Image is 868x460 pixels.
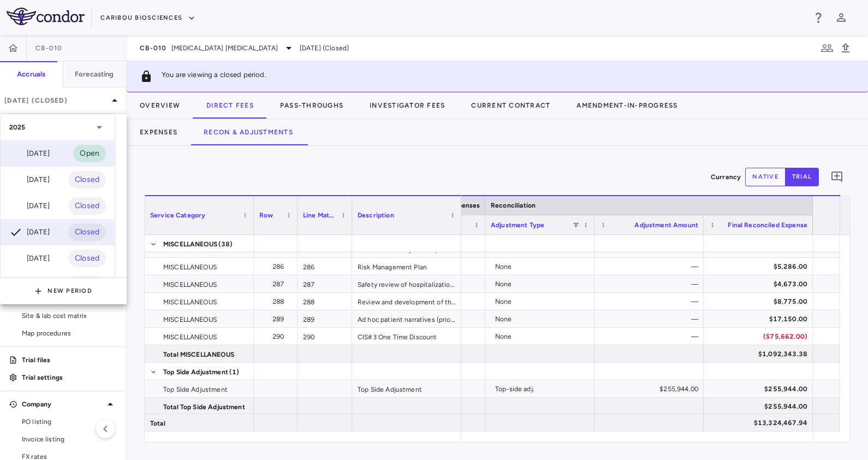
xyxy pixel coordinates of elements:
[68,174,106,186] span: Closed
[34,282,92,300] button: New Period
[9,252,50,265] div: [DATE]
[9,199,50,213] div: [DATE]
[9,226,50,239] div: [DATE]
[1,114,115,140] div: 2025
[9,122,26,132] p: 2025
[68,252,106,264] span: Closed
[9,173,50,186] div: [DATE]
[68,226,106,238] span: Closed
[68,200,106,212] span: Closed
[73,148,106,160] span: Open
[9,147,50,160] div: [DATE]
